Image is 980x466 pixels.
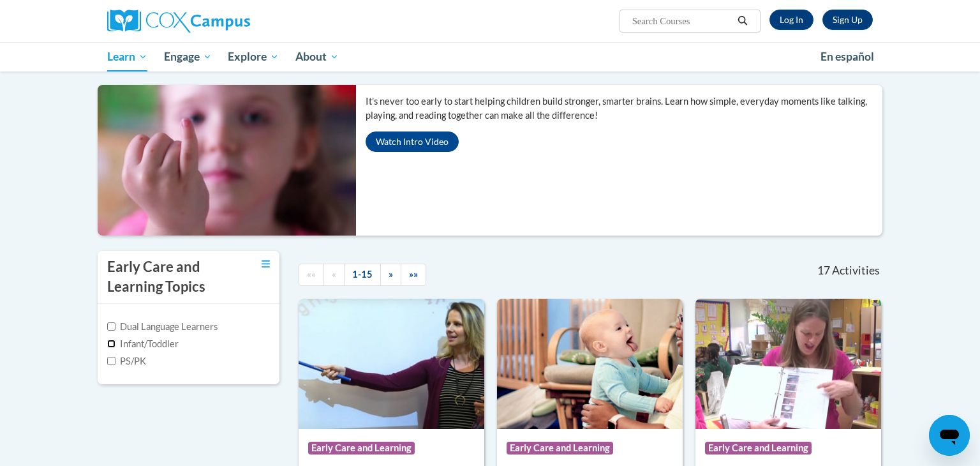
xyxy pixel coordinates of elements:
[107,49,147,64] span: Learn
[107,340,115,348] input: Checkbox for Options
[409,269,418,280] span: »»
[389,269,393,280] span: »
[107,320,218,334] label: Dual Language Learners
[401,264,426,286] a: End
[497,299,683,429] img: Course Logo
[817,264,830,278] span: 17
[631,13,733,29] input: Search Courses
[323,264,345,286] a: Previous
[332,269,336,280] span: «
[107,10,350,33] a: Cox Campus
[822,10,873,30] a: Register
[769,10,813,30] a: Log In
[295,49,339,64] span: About
[164,49,212,64] span: Engage
[107,357,115,365] input: Checkbox for Options
[812,43,882,70] a: En español
[366,94,882,123] p: It’s never too early to start helping children build stronger, smarter brains. Learn how simple, ...
[107,354,146,368] label: PS/PK
[156,42,220,71] a: Engage
[832,264,880,278] span: Activities
[507,442,613,455] span: Early Care and Learning
[107,10,250,33] img: Cox Campus
[366,132,459,152] button: Watch Intro Video
[308,442,415,455] span: Early Care and Learning
[705,442,812,455] span: Early Care and Learning
[107,337,179,351] label: Infant/Toddler
[228,49,279,64] span: Explore
[99,42,156,71] a: Learn
[380,264,401,286] a: Next
[344,264,381,286] a: 1-15
[733,13,752,29] button: Search
[695,299,881,429] img: Course Logo
[219,42,287,71] a: Explore
[262,257,270,271] a: Toggle collapse
[107,322,115,331] input: Checkbox for Options
[820,50,874,63] span: En español
[929,415,970,456] iframe: Button to launch messaging window
[107,257,228,297] h3: Early Care and Learning Topics
[299,264,324,286] a: Begining
[307,269,316,280] span: ««
[88,42,892,71] div: Main menu
[299,299,484,429] img: Course Logo
[287,42,347,71] a: About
